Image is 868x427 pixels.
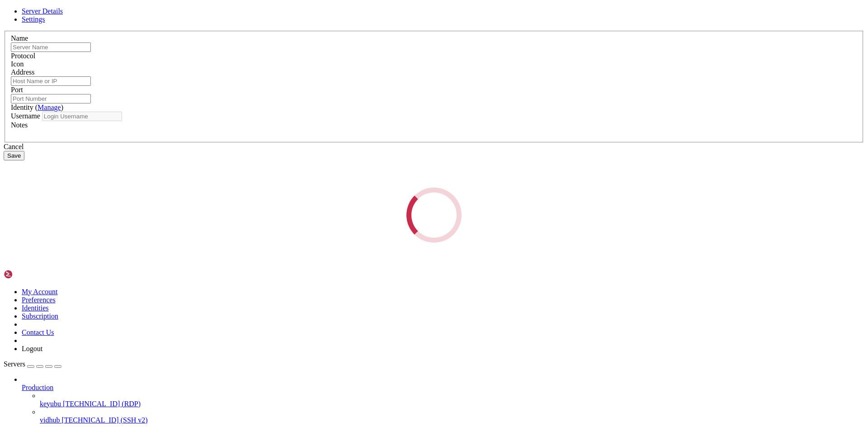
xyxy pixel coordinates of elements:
[42,112,122,121] input: Login Username
[4,360,61,368] a: Servers
[22,328,54,336] a: Contact Us
[22,345,42,352] a: Logout
[398,179,470,251] div: Loading...
[22,15,45,23] a: Settings
[22,384,53,391] span: Production
[4,151,24,160] button: Save
[11,68,34,76] label: Address
[63,400,141,408] span: [TECHNICAL_ID] (RDP)
[11,103,63,111] label: Identity
[22,304,49,312] a: Identities
[40,400,61,408] span: keyubu
[61,416,147,424] span: [TECHNICAL_ID] (SSH v2)
[11,76,91,86] input: Host Name or IP
[11,60,24,68] label: Icon
[4,360,25,368] span: Servers
[11,34,28,42] label: Name
[22,375,864,424] li: Production
[40,392,864,408] li: keyubu [TECHNICAL_ID] (RDP)
[11,52,35,60] label: Protocol
[11,42,91,52] input: Server Name
[40,416,864,424] a: vidhub [TECHNICAL_ID] (SSH v2)
[4,270,56,279] img: Shellngn
[38,103,61,111] a: Manage
[22,7,63,15] a: Server Details
[40,416,60,424] span: vidhub
[11,86,23,94] label: Port
[22,288,58,296] a: My Account
[40,400,864,408] a: keyubu [TECHNICAL_ID] (RDP)
[11,94,91,103] input: Port Number
[35,103,63,111] span: ( )
[22,296,56,304] a: Preferences
[22,384,864,392] a: Production
[11,112,40,120] label: Username
[11,121,28,129] label: Notes
[40,408,864,424] li: vidhub [TECHNICAL_ID] (SSH v2)
[22,312,58,320] a: Subscription
[4,143,864,151] div: Cancel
